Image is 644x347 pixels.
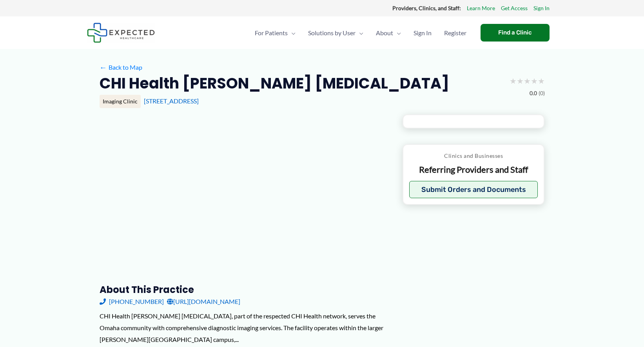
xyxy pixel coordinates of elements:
[538,74,545,88] span: ★
[100,284,390,296] h3: About this practice
[392,5,461,11] strong: Providers, Clinics, and Staff:
[249,19,302,47] a: For PatientsMenu Toggle
[533,3,550,13] a: Sign In
[100,61,142,73] a: ←Back to Map
[510,74,517,88] span: ★
[167,296,240,307] a: [URL][DOMAIN_NAME]
[409,181,538,198] button: Submit Orders and Documents
[255,19,288,47] span: For Patients
[87,23,155,43] img: Expected Healthcare Logo - side, dark font, small
[308,19,356,47] span: Solutions by User
[438,19,473,47] a: Register
[302,19,370,47] a: Solutions by UserMenu Toggle
[376,19,393,47] span: About
[407,19,438,47] a: Sign In
[144,97,199,105] a: [STREET_ADDRESS]
[100,95,141,108] div: Imaging Clinic
[524,74,531,88] span: ★
[517,74,524,88] span: ★
[467,3,495,13] a: Learn More
[414,19,432,47] span: Sign In
[501,3,528,13] a: Get Access
[409,151,538,161] p: Clinics and Businesses
[481,24,550,42] a: Find a Clinic
[100,310,390,345] div: CHI Health [PERSON_NAME] [MEDICAL_DATA], part of the respected CHI Health network, serves the Oma...
[531,74,538,88] span: ★
[370,19,407,47] a: AboutMenu Toggle
[100,63,107,71] span: ←
[288,19,296,47] span: Menu Toggle
[393,19,401,47] span: Menu Toggle
[100,296,164,307] a: [PHONE_NUMBER]
[539,88,545,98] span: (0)
[249,19,473,47] nav: Primary Site Navigation
[530,88,537,98] span: 0.0
[356,19,363,47] span: Menu Toggle
[444,19,466,47] span: Register
[100,74,449,93] h2: CHI Health [PERSON_NAME] [MEDICAL_DATA]
[409,164,538,175] p: Referring Providers and Staff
